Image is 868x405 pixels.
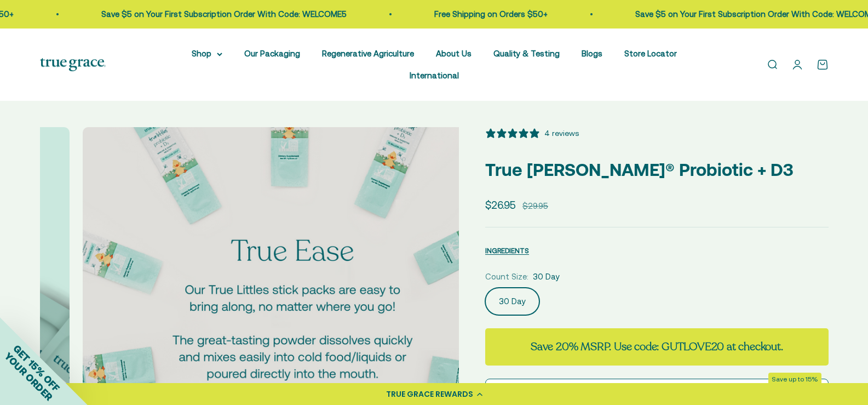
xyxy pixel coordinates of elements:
a: Store Locator [624,49,677,58]
sale-price: $26.95 [485,197,516,213]
p: True [PERSON_NAME]® Probiotic + D3 [485,156,828,184]
a: Regenerative Agriculture [322,49,414,58]
summary: Shop [192,47,222,60]
span: INGREDIENTS [485,247,529,255]
a: About Us [436,49,472,58]
button: 5 stars, 4 ratings [485,127,579,139]
span: 30 Day [533,270,560,283]
a: Our Packaging [244,49,300,58]
p: Save $5 on Your First Subscription Order With Code: WELCOME5 [526,8,771,21]
a: International [410,71,459,80]
span: YOUR ORDER [2,350,55,403]
div: 4 reviews [544,127,579,139]
div: TRUE GRACE REWARDS [386,389,473,400]
a: Free Shipping on Orders $50+ [325,9,438,19]
button: INGREDIENTS [485,244,529,257]
compare-at-price: $29.95 [522,199,548,213]
span: GET 15% OFF [11,343,62,393]
a: Quality & Testing [493,49,560,58]
strong: Save 20% MSRP. Use code: GUTLOVE20 at checkout. [531,339,783,354]
legend: Count Size: [485,270,528,283]
a: Blogs [582,49,602,58]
